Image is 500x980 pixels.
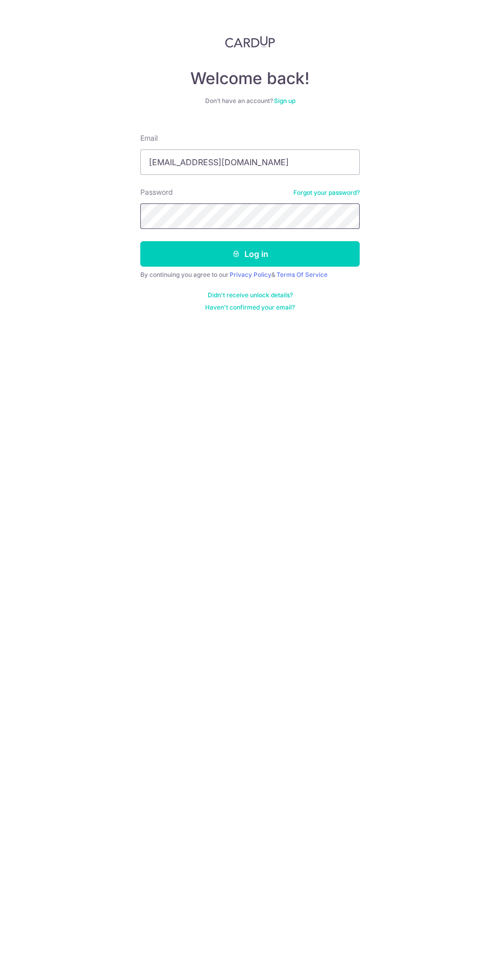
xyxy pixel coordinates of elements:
button: Log in [140,241,360,267]
a: Didn't receive unlock details? [208,291,293,299]
img: CardUp Logo [225,36,275,48]
a: Terms Of Service [277,271,328,278]
label: Password [140,187,173,197]
div: By continuing you agree to our & [140,271,360,279]
a: Forgot your password? [293,189,360,197]
h4: Welcome back! [140,68,360,89]
a: Sign up [274,97,295,105]
a: Haven't confirmed your email? [205,303,295,312]
label: Email [140,133,158,143]
div: Don’t have an account? [140,97,360,105]
input: Enter your Email [140,149,360,175]
a: Privacy Policy [230,271,271,278]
